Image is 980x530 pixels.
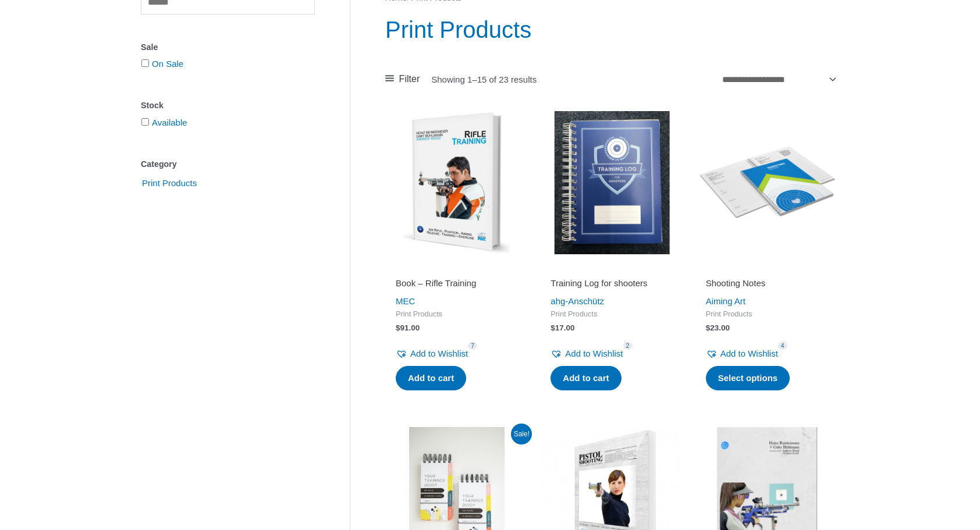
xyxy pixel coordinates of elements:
img: Rifle Training [385,111,528,254]
span: $ [551,323,555,332]
iframe: Customer reviews powered by Trustpilot [551,261,673,275]
h1: Print Products [385,13,839,46]
div: Sale [141,39,315,56]
a: Filter [385,70,420,88]
a: Add to Wishlist [396,346,468,362]
span: Add to Wishlist [565,348,623,358]
p: Showing 1–15 of 23 results [431,75,537,84]
span: Add to Wishlist [720,348,778,358]
img: Training Log for shooters [540,111,683,254]
span: 2 [623,342,633,350]
h2: Shooting Notes [706,278,828,289]
div: Stock [141,97,315,114]
span: Print Products [706,310,828,319]
div: Category [141,156,315,173]
bdi: 91.00 [396,323,420,332]
span: 4 [778,342,787,350]
span: Print Products [551,310,673,319]
a: Print Products [141,177,198,187]
iframe: Customer reviews powered by Trustpilot [396,261,518,275]
a: On Sale [152,59,183,69]
a: Training Log for shooters [551,278,673,293]
span: $ [706,323,711,332]
a: Shooting Notes [706,278,828,293]
a: Add to Wishlist [706,346,778,362]
a: Select options for “Shooting Notes” [706,366,790,390]
input: On Sale [141,59,149,67]
span: Sale! [511,424,532,444]
span: Print Products [141,173,198,193]
span: $ [396,323,400,332]
h2: Book – Rifle Training [396,278,518,289]
h2: Training Log for shooters [551,278,673,289]
bdi: 23.00 [706,323,730,332]
span: Filter [399,70,420,88]
span: Add to Wishlist [410,348,468,358]
span: Print Products [396,310,518,319]
input: Available [141,118,149,126]
a: Add to cart: “Book - Rifle Training” [396,366,466,390]
img: Shooting Notes [695,111,839,254]
bdi: 17.00 [551,323,574,332]
a: Book – Rifle Training [396,278,518,293]
select: Shop order [718,69,839,89]
a: ahg-Anschütz [551,296,604,306]
a: Add to cart: “Training Log for shooters” [551,366,621,390]
iframe: Customer reviews powered by Trustpilot [706,261,828,275]
a: MEC [396,296,415,306]
a: Aiming Art [706,296,745,306]
a: Available [152,118,187,127]
span: 7 [468,342,477,350]
a: Add to Wishlist [551,346,623,362]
